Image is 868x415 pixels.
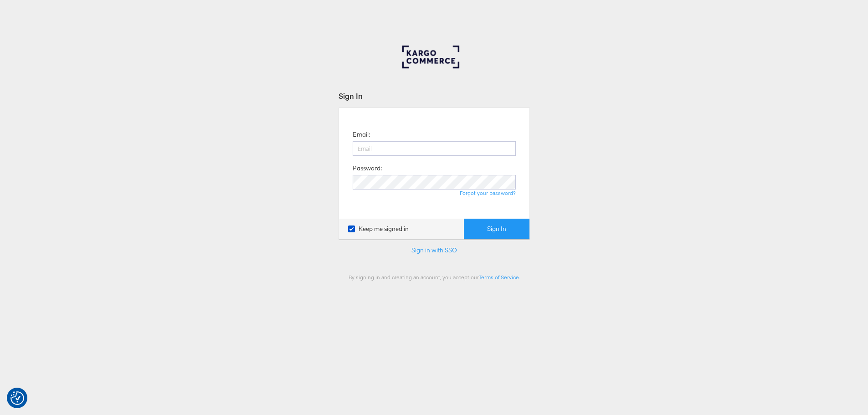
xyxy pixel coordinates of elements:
[353,164,382,173] label: Password:
[464,219,529,239] button: Sign In
[460,190,516,196] a: Forgot your password?
[479,274,519,281] a: Terms of Service
[353,130,370,139] label: Email:
[353,141,516,156] input: Email
[10,391,24,405] button: Consent Preferences
[348,225,409,233] label: Keep me signed in
[10,391,24,405] img: Revisit consent button
[411,246,457,254] a: Sign in with SSO
[339,91,530,101] div: Sign In
[339,274,530,281] div: By signing in and creating an account, you accept our .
